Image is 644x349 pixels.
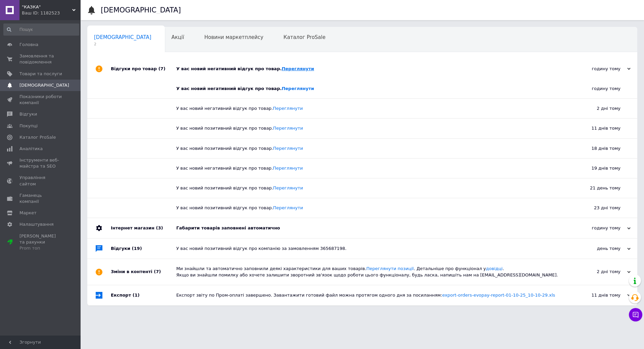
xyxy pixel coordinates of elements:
span: Товари та послуги [19,71,62,77]
a: Переглянути [273,106,303,111]
a: Переглянути позиції [366,266,414,271]
div: Prom топ [19,245,62,251]
span: Показники роботи компанії [19,94,62,106]
div: У вас новий негативний відгук про товар. [176,165,553,171]
div: У вас новий негативний відгук про товар. [176,105,553,112]
div: годину тому [563,66,631,72]
a: довідці [486,266,503,271]
div: 19 днів тому [553,159,637,178]
div: 18 днів тому [553,139,637,158]
span: Новини маркетплейсу [204,34,263,40]
div: Ваш ID: 1182523 [22,10,81,16]
span: [PERSON_NAME] та рахунки [19,233,62,252]
a: export-orders-evopay-report-01-10-25_10-10-29.xls [442,293,555,298]
div: Відгуки [111,238,176,259]
div: Ми знайшли та автоматично заповнили деякі характеристики для ваших товарів. . Детальніше про функ... [176,266,563,278]
div: 2 дні тому [563,269,631,275]
div: годину тому [553,79,637,98]
div: У вас новий позитивний відгук про товар. [176,185,553,191]
div: день тому [563,246,631,252]
span: [DEMOGRAPHIC_DATA] [94,34,151,40]
span: "КАЗКА" [22,4,72,10]
span: (7) [158,66,166,71]
a: Переглянути [273,205,303,210]
div: 2 дні тому [553,99,637,118]
span: Акції [172,34,184,40]
div: Експорт [111,285,176,305]
span: Маркет [19,210,37,216]
span: Управління сайтом [19,175,62,187]
div: 23 дні тому [553,198,637,218]
div: У вас новий позитивний відгук про товар. [176,125,553,131]
span: Каталог ProSale [19,134,56,140]
div: Габарити товарів заповнені автоматично [176,225,563,231]
span: (7) [154,269,161,274]
a: Переглянути [282,66,314,71]
button: Чат з покупцем [629,308,642,321]
span: (19) [132,246,142,251]
div: Відгуки про товар [111,59,176,79]
div: Інтернет магазин [111,218,176,238]
span: Відгуки [19,111,37,117]
a: Переглянути [273,146,303,151]
span: (1) [133,293,140,298]
span: Інструменти веб-майстра та SEO [19,157,62,169]
a: Переглянути [273,166,303,171]
a: Переглянути [273,185,303,190]
span: Аналітика [19,146,43,152]
span: Каталог ProSale [283,34,325,40]
span: Замовлення та повідомлення [19,53,62,65]
span: Головна [19,42,38,48]
a: Переглянути [273,126,303,131]
div: 21 день тому [553,178,637,198]
span: Налаштування [19,221,54,227]
span: 2 [94,42,151,47]
h1: [DEMOGRAPHIC_DATA] [101,6,181,14]
div: У вас новий позитивний відгук про компанію за замовленням 365687198. [176,246,563,252]
div: Експорт звіту по Пром-оплаті завершено. Завантажити готовий файл можна протягом одного дня за пос... [176,292,563,298]
div: У вас новий позитивний відгук про товар. [176,205,553,211]
div: 11 днів тому [563,292,631,298]
div: У вас новий негативний відгук про товар. [176,66,563,72]
div: Зміни в контенті [111,259,176,285]
input: Пошук [3,24,79,36]
div: У вас новий позитивний відгук про товар. [176,145,553,151]
a: Переглянути [282,86,314,91]
div: годину тому [563,225,631,231]
span: (3) [156,225,163,230]
div: 11 днів тому [553,119,637,138]
span: Гаманець компанії [19,192,62,205]
span: [DEMOGRAPHIC_DATA] [19,82,69,88]
div: У вас новий негативний відгук про товар. [176,86,553,92]
span: Покупці [19,123,38,129]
